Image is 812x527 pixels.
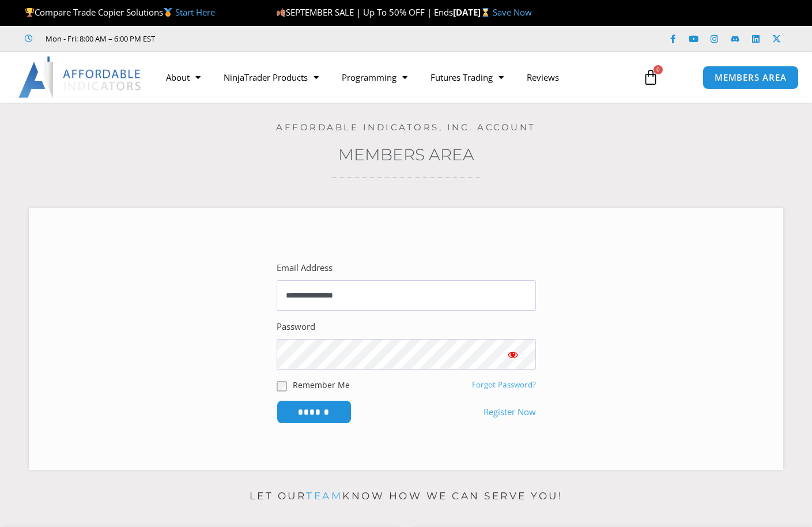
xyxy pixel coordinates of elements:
[490,339,536,370] button: Show password
[484,404,536,420] a: Register Now
[330,64,419,91] a: Programming
[654,65,663,74] span: 0
[277,319,315,335] label: Password
[481,8,490,17] img: ⌛
[419,64,515,91] a: Futures Trading
[276,6,453,18] span: SEPTEMBER SALE | Up To 50% OFF | Ends
[154,64,212,91] a: About
[171,33,344,44] iframe: Customer reviews powered by Trustpilot
[25,6,215,18] span: Compare Trade Copier Solutions
[515,64,571,91] a: Reviews
[43,32,155,46] span: Mon - Fri: 8:00 AM – 6:00 PM EST
[3,487,810,506] p: Let our know how we can serve you!
[472,379,536,390] a: Forgot Password?
[154,64,634,91] nav: Menu
[715,73,787,82] span: MEMBERS AREA
[277,8,285,17] img: 🍂
[338,145,474,164] a: Members Area
[164,8,172,17] img: 🥇
[212,64,330,91] a: NinjaTrader Products
[276,122,536,133] a: Affordable Indicators, Inc. Account
[306,490,342,502] a: team
[18,57,142,98] img: LogoAI | Affordable Indicators – NinjaTrader
[25,8,34,17] img: 🏆
[703,66,799,89] a: MEMBERS AREA
[175,6,215,18] a: Start Here
[625,61,676,94] a: 0
[493,6,532,18] a: Save Now
[277,260,333,276] label: Email Address
[453,6,493,18] strong: [DATE]
[293,379,350,391] label: Remember Me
